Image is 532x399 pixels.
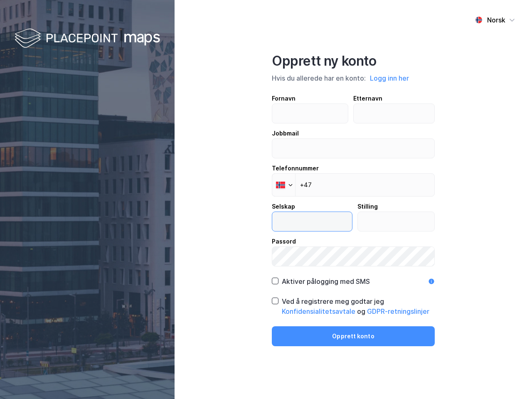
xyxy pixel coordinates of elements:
button: Opprett konto [272,326,435,346]
div: Stilling [357,202,435,212]
div: Selskap [272,202,352,212]
div: Norway: + 47 [272,174,295,196]
div: Norsk [487,15,505,25]
img: logo-white.f07954bde2210d2a523dddb988cd2aa7.svg [15,27,160,51]
div: Opprett ny konto [272,53,435,69]
div: Fornavn [272,94,348,103]
div: Passord [272,236,435,246]
input: Telefonnummer [272,173,435,197]
button: Logg inn her [367,73,411,84]
div: Jobbmail [272,128,435,138]
div: Aktiver pålogging med SMS [282,276,370,286]
div: Telefonnummer [272,163,435,173]
iframe: Chat Widget [490,359,532,399]
div: Ved å registrere meg godtar jeg og [282,296,435,316]
div: Hvis du allerede har en konto: [272,73,435,84]
div: Etternavn [353,94,435,103]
